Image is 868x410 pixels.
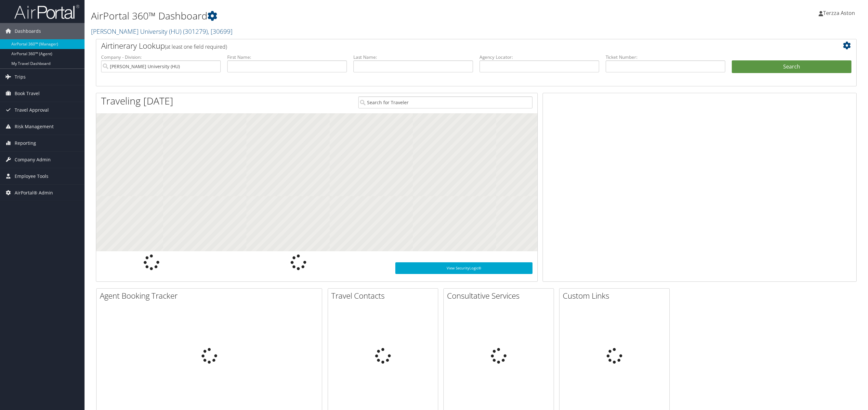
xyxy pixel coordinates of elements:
[14,4,79,19] img: airportal-logo.png
[101,94,173,108] h1: Traveling [DATE]
[101,40,788,51] h2: Airtinerary Lookup
[732,60,851,73] button: Search
[15,102,49,118] span: Travel Approval
[15,135,36,151] span: Reporting
[15,168,48,184] span: Employee Tools
[15,85,40,102] span: Book Travel
[15,152,51,168] span: Company Admin
[395,262,533,274] a: View SecurityLogic®
[208,27,232,36] span: , [ 30699 ]
[183,27,208,36] span: ( 301279 )
[165,43,227,50] span: (at least one field required)
[358,96,532,108] input: Search for Traveler
[100,290,322,301] h2: Agent Booking Tracker
[91,27,232,36] a: [PERSON_NAME] University (HU)
[447,290,554,301] h2: Consultative Services
[15,23,41,39] span: Dashboards
[91,9,605,23] h1: AirPortal 360™ Dashboard
[15,185,53,201] span: AirPortal® Admin
[227,54,347,60] label: First Name:
[353,54,473,60] label: Last Name:
[606,54,725,60] label: Ticket Number:
[15,118,54,135] span: Risk Management
[101,54,221,60] label: Company - Division:
[480,54,599,60] label: Agency Locator:
[823,9,855,17] span: Terzza Aston
[563,290,669,301] h2: Custom Links
[15,69,26,85] span: Trips
[819,3,861,23] a: Terzza Aston
[331,290,438,301] h2: Travel Contacts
